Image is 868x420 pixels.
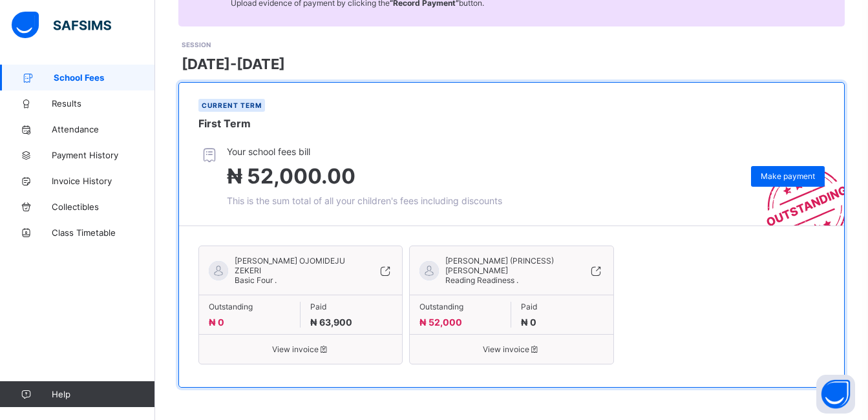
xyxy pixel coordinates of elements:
span: Reading Readiness . [445,275,518,285]
span: ₦ 63,900 [310,317,352,328]
img: safsims [12,12,111,39]
span: ₦ 52,000 [419,317,462,328]
span: Make payment [761,171,815,181]
span: View invoice [209,344,392,354]
span: School Fees [54,72,155,83]
span: Help [52,389,154,399]
span: SESSION [182,41,211,48]
span: ₦ 0 [521,317,536,328]
img: outstanding-stamp.3c148f88c3ebafa6da95868fa43343a1.svg [750,152,844,226]
span: Your school fees bill [227,146,502,157]
span: Current term [202,101,262,109]
span: Paid [521,302,603,311]
span: This is the sum total of all your children's fees including discounts [227,195,502,206]
span: ₦ 52,000.00 [227,163,355,189]
span: [DATE]-[DATE] [182,56,285,72]
span: Class Timetable [52,227,155,238]
span: First Term [198,117,251,130]
span: Outstanding [209,302,290,311]
span: [PERSON_NAME] (PRINCESS) [PERSON_NAME] [445,256,566,275]
span: Attendance [52,124,155,134]
button: Open asap [816,375,855,414]
span: ₦ 0 [209,317,224,328]
span: Invoice History [52,176,155,186]
span: View invoice [419,344,603,354]
span: Results [52,98,155,109]
span: Payment History [52,150,155,160]
span: Paid [310,302,392,311]
span: [PERSON_NAME] OJOMIDEJU ZEKERI [235,256,355,275]
span: Collectibles [52,202,155,212]
span: Basic Four . [235,275,277,285]
span: Outstanding [419,302,501,311]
